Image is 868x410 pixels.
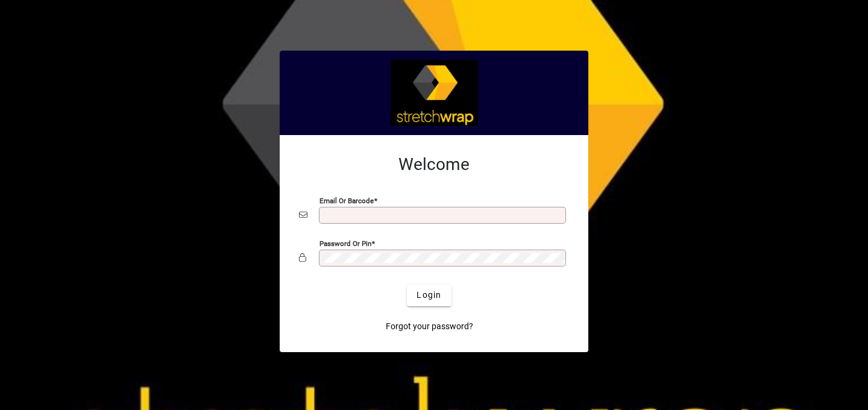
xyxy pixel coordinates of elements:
button: Login [407,285,451,306]
h2: Welcome [299,154,569,175]
a: Forgot your password? [381,316,478,338]
mat-label: Password or Pin [319,239,371,247]
mat-label: Email or Barcode [319,196,374,204]
span: Login [417,289,441,301]
span: Forgot your password? [386,320,473,333]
